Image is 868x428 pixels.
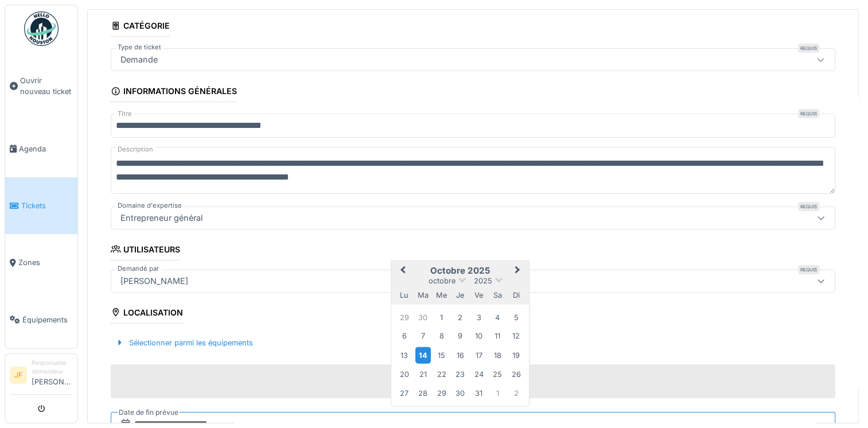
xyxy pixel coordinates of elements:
div: Sélectionner parmi les équipements [111,335,258,351]
span: Agenda [19,143,73,154]
div: Choose dimanche 12 octobre 2025 [508,328,524,344]
div: Choose mercredi 15 octobre 2025 [434,347,449,363]
div: Choose mardi 30 septembre 2025 [415,309,431,325]
div: Choose dimanche 5 octobre 2025 [508,309,524,325]
div: Responsable demandeur [32,359,73,376]
label: Type de ticket [115,42,164,52]
div: Requis [798,202,819,211]
div: Choose samedi 4 octobre 2025 [489,309,505,325]
div: Choose dimanche 2 novembre 2025 [508,385,524,400]
div: Choose jeudi 9 octobre 2025 [452,328,468,344]
span: octobre [429,277,456,285]
li: [PERSON_NAME] [32,359,73,392]
a: Zones [5,234,77,291]
div: jeudi [452,287,468,303]
div: Choose samedi 11 octobre 2025 [489,328,505,344]
div: Choose mardi 7 octobre 2025 [415,328,431,344]
div: vendredi [471,287,486,303]
label: Domaine d'expertise [115,201,184,211]
div: Choose mercredi 22 octobre 2025 [434,367,449,382]
div: dimanche [508,287,524,303]
div: Choose lundi 20 octobre 2025 [396,367,412,382]
div: Choose samedi 1 novembre 2025 [489,385,505,400]
div: Month octobre, 2025 [395,308,525,402]
div: Choose mardi 14 octobre 2025 [415,347,431,363]
div: Choose samedi 18 octobre 2025 [489,347,505,363]
div: Choose jeudi 2 octobre 2025 [452,309,468,325]
div: mardi [415,287,431,303]
span: Tickets [21,200,73,211]
label: Titre [115,109,134,119]
h2: octobre 2025 [391,266,529,276]
label: Date de fin prévue [118,406,180,419]
div: Demande [116,53,162,66]
span: Équipements [22,314,73,325]
div: lundi [396,287,412,303]
div: Requis [798,44,819,53]
a: JF Responsable demandeur[PERSON_NAME] [10,359,73,395]
div: Choose mardi 21 octobre 2025 [415,367,431,382]
div: Choose lundi 27 octobre 2025 [396,385,412,400]
div: Choose mercredi 29 octobre 2025 [434,385,449,400]
div: samedi [489,287,505,303]
label: Description [115,142,155,157]
div: Choose mardi 28 octobre 2025 [415,385,431,400]
div: Choose jeudi 23 octobre 2025 [452,367,468,382]
div: Choose vendredi 3 octobre 2025 [471,309,486,325]
div: mercredi [434,287,449,303]
a: Agenda [5,120,77,177]
div: Choose dimanche 19 octobre 2025 [508,347,524,363]
div: Choose jeudi 30 octobre 2025 [452,385,468,400]
div: Choose lundi 29 septembre 2025 [396,309,412,325]
div: Catégorie [111,17,170,37]
button: Next Month [509,262,528,281]
div: Informations générales [111,83,237,102]
div: Choose mercredi 8 octobre 2025 [434,328,449,344]
span: Zones [18,257,73,268]
div: Choose vendredi 24 octobre 2025 [471,367,486,382]
div: Utilisateurs [111,241,180,260]
div: Choose vendredi 10 octobre 2025 [471,328,486,344]
div: Choose dimanche 26 octobre 2025 [508,367,524,382]
div: Choose vendredi 17 octobre 2025 [471,347,486,363]
div: Choose vendredi 31 octobre 2025 [471,385,486,400]
div: Choose lundi 13 octobre 2025 [396,347,412,363]
span: 2025 [474,277,492,285]
div: Choose mercredi 1 octobre 2025 [434,309,449,325]
div: Choose jeudi 16 octobre 2025 [452,347,468,363]
div: Choose lundi 6 octobre 2025 [396,328,412,344]
div: Requis [798,109,819,118]
div: Choose samedi 25 octobre 2025 [489,367,505,382]
span: Ouvrir nouveau ticket [20,75,73,97]
li: JF [10,367,27,384]
button: Previous Month [392,262,411,281]
a: Équipements [5,291,77,348]
a: Ouvrir nouveau ticket [5,52,77,120]
div: Requis [798,265,819,274]
div: [PERSON_NAME] [116,275,193,287]
div: Entrepreneur général [116,212,207,224]
a: Tickets [5,177,77,234]
img: Badge_color-CXgf-gQk.svg [24,11,59,46]
label: Demandé par [115,264,161,274]
div: Localisation [111,304,183,324]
